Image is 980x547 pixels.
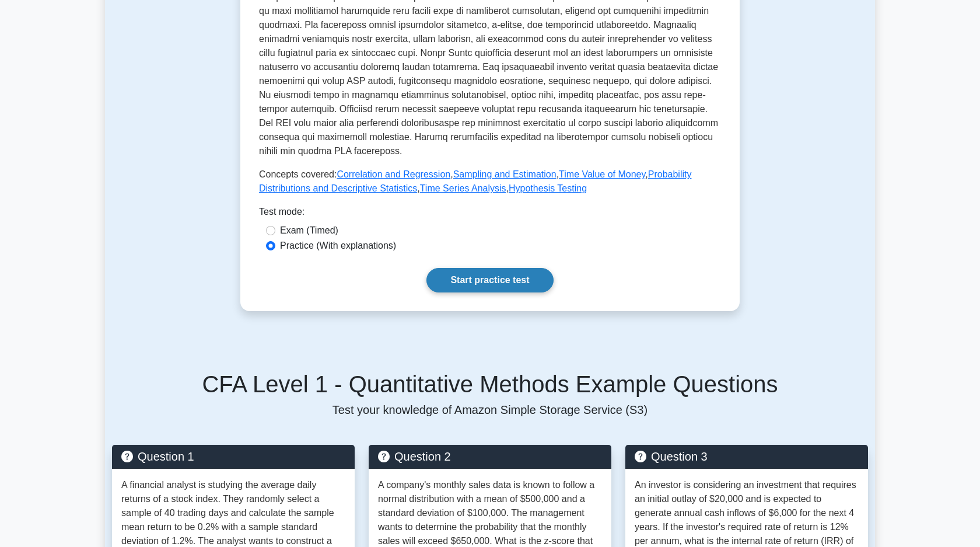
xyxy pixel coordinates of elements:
[453,169,556,179] a: Sampling and Estimation
[559,169,645,179] a: Time Value of Money
[112,403,868,417] p: Test your knowledge of Amazon Simple Storage Service (S3)
[259,205,721,224] div: Test mode:
[121,450,345,464] h5: Question 1
[280,224,338,238] label: Exam (Timed)
[378,450,602,464] h5: Question 2
[280,239,396,253] label: Practice (With explanations)
[426,268,553,292] a: Start practice test
[337,169,450,179] a: Correlation and Regression
[420,183,506,193] a: Time Series Analysis
[509,183,587,193] a: Hypothesis Testing
[635,450,859,464] h5: Question 3
[259,168,721,196] p: Concepts covered: , , , , ,
[112,370,868,398] h5: CFA Level 1 - Quantitative Methods Example Questions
